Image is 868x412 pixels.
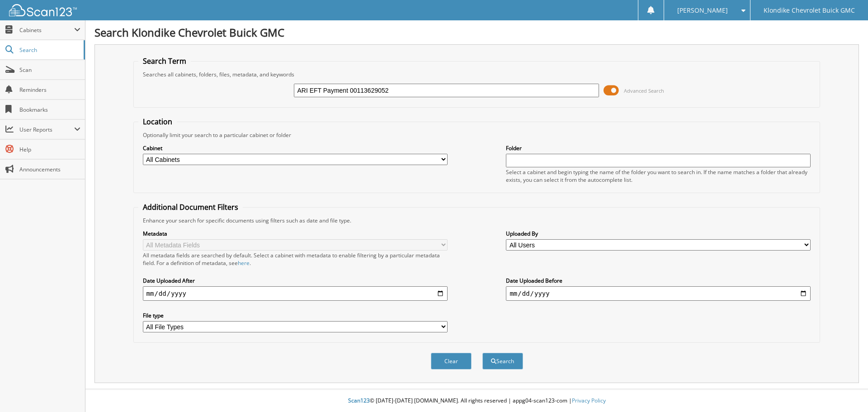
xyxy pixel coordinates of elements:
label: Date Uploaded After [143,277,448,284]
div: Searches all cabinets, folders, files, metadata, and keywords [138,71,816,78]
label: File type [143,312,448,319]
img: scan123-logo-white.svg [9,4,77,16]
legend: Location [138,117,177,127]
label: Folder [506,144,811,152]
span: User Reports [19,126,74,133]
iframe: Chat Widget [823,369,868,412]
span: Klondike Chevrolet Buick GMC [764,8,855,13]
div: Select a cabinet and begin typing the name of the folder you want to search in. If the name match... [506,168,811,184]
legend: Search Term [138,56,191,66]
input: end [506,286,811,301]
a: Privacy Policy [572,397,606,404]
label: Date Uploaded Before [506,277,811,284]
div: © [DATE]-[DATE] [DOMAIN_NAME]. All rights reserved | appg04-scan123-com | [85,390,868,412]
span: Cabinets [19,26,74,34]
span: Advanced Search [624,87,664,94]
span: Bookmarks [19,106,80,114]
label: Metadata [143,230,448,237]
label: Uploaded By [506,230,811,237]
h1: Search Klondike Chevrolet Buick GMC [94,25,859,40]
button: Clear [431,353,472,369]
span: Scan123 [348,397,370,404]
a: here [238,259,250,267]
label: Cabinet [143,144,448,152]
span: Announcements [19,166,80,173]
button: Search [482,353,523,369]
legend: Additional Document Filters [138,202,243,212]
div: Optionally limit your search to a particular cabinet or folder [138,131,816,139]
span: Search [19,46,79,54]
div: Enhance your search for specific documents using filters such as date and file type. [138,217,816,224]
span: Reminders [19,86,80,94]
span: [PERSON_NAME] [677,8,728,13]
div: All metadata fields are searched by default. Select a cabinet with metadata to enable filtering b... [143,251,448,267]
span: Scan [19,66,80,74]
input: start [143,286,448,301]
span: Help [19,146,80,153]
